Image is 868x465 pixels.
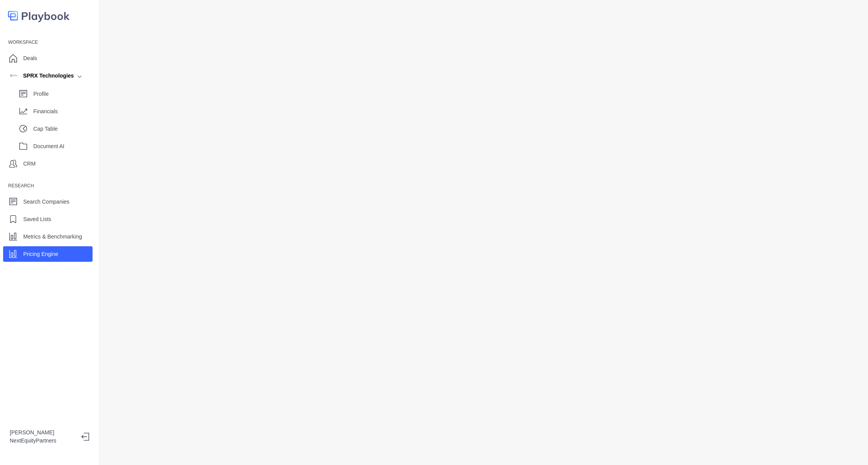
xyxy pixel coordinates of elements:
img: logo-colored [8,8,70,24]
iframe: Pricing Engine [112,8,856,457]
div: SPRX Technologies [10,72,74,80]
p: Cap Table [33,125,93,133]
p: CRM [23,160,36,168]
p: NextEquityPartners [10,437,75,445]
p: Document AI [33,142,93,150]
img: company image [10,72,17,80]
p: Metrics & Benchmarking [23,233,82,241]
p: Profile [33,90,93,98]
p: Saved Lists [23,215,51,223]
p: Search Companies [23,198,69,206]
p: Pricing Engine [23,250,58,258]
p: [PERSON_NAME] [10,429,75,437]
p: Deals [23,54,37,62]
p: Financials [33,107,93,116]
